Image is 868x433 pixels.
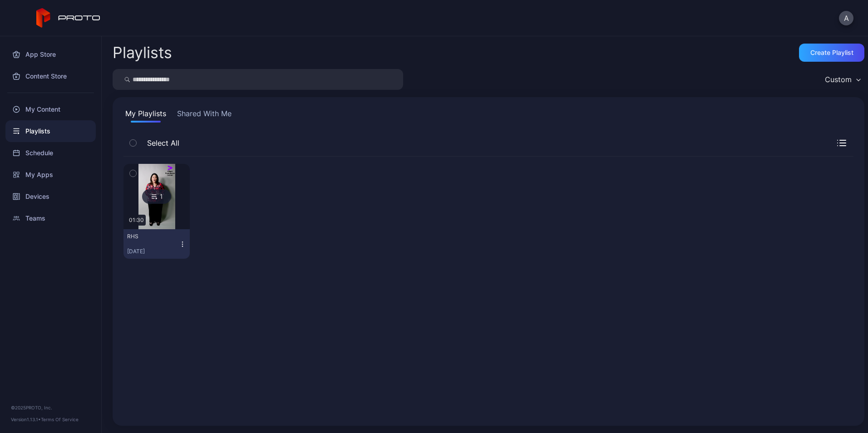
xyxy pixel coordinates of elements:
span: Version 1.13.1 • [11,417,41,422]
button: Create Playlist [799,44,864,62]
a: Schedule [5,142,96,164]
div: © 2025 PROTO, Inc. [11,404,90,411]
span: Select All [143,138,179,148]
a: App Store [5,44,96,65]
a: Playlists [5,120,96,142]
div: 01:30 [127,215,146,226]
button: RHS[DATE] [123,229,190,259]
a: Devices [5,186,96,207]
a: Teams [5,207,96,229]
div: Create Playlist [810,49,853,56]
button: Custom [820,69,864,90]
div: 1 [142,189,171,204]
a: My Content [5,98,96,120]
button: My Playlists [123,108,168,123]
div: RHS [127,233,177,240]
h2: Playlists [113,44,172,61]
button: A [839,11,853,25]
div: Custom [825,75,852,84]
a: Terms Of Service [41,417,79,422]
div: [DATE] [127,248,179,255]
button: Shared With Me [175,108,233,123]
a: Content Store [5,65,96,87]
a: My Apps [5,164,96,186]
